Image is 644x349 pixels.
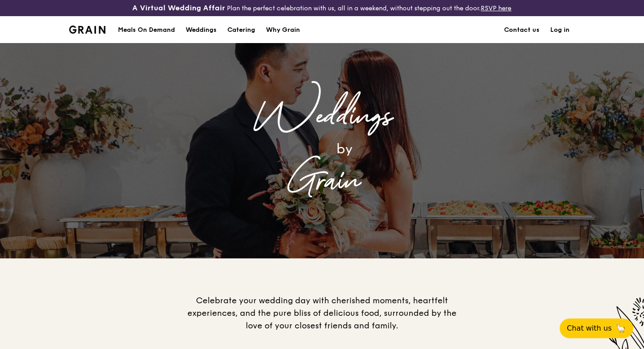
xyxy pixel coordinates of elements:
div: Meals On Demand [118,17,175,44]
a: Catering [222,17,261,44]
div: Weddings [186,17,217,44]
a: GrainGrain [69,16,105,43]
div: Why Grain [266,17,300,44]
div: Weddings [143,96,501,137]
div: by [187,137,501,161]
a: RSVP here [481,4,511,12]
span: 🦙 [615,323,626,334]
a: Why Grain [261,17,305,44]
div: Grain [143,161,501,201]
span: Chat with us [567,323,612,334]
div: Celebrate your wedding day with cherished moments, heartfelt experiences, and the pure bliss of d... [183,294,461,332]
div: Catering [227,17,255,44]
img: Grain [69,26,105,34]
h3: A Virtual Wedding Affair [132,4,225,13]
div: Plan the perfect celebration with us, all in a weekend, without stepping out the door. [107,4,536,13]
a: Weddings [180,17,222,44]
a: Contact us [499,17,545,44]
a: Log in [545,17,575,44]
button: Chat with us🦙 [560,318,633,338]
